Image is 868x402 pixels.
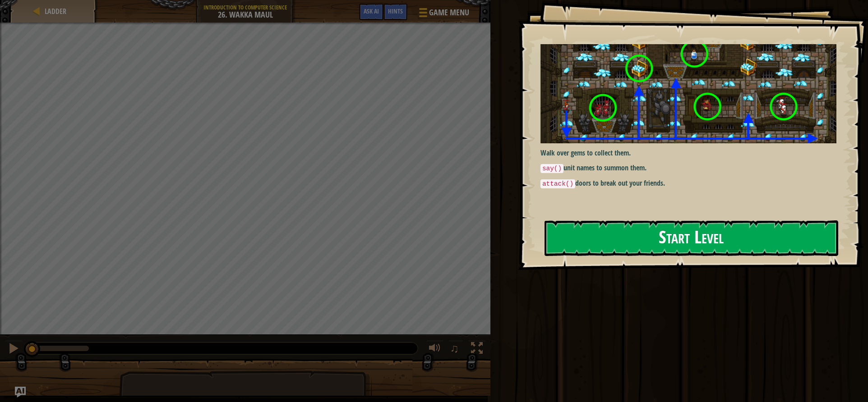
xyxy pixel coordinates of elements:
[364,7,379,15] span: Ask AI
[45,6,66,16] span: Ladder
[448,340,464,359] button: ♫
[540,148,843,158] p: Walk over gems to collect them.
[42,6,66,16] a: Ladder
[426,340,444,359] button: Adjust volume
[545,220,838,256] button: Start Level
[540,164,563,173] code: say()
[540,179,575,188] code: attack()
[412,4,475,25] button: Game Menu
[540,163,843,174] p: unit names to summon them.
[468,340,486,359] button: Toggle fullscreen
[540,44,843,143] img: Wakka maul
[450,342,459,355] span: ♫
[15,387,26,397] button: Ask AI
[540,178,843,189] p: doors to break out your friends.
[388,7,403,15] span: Hints
[429,7,469,18] span: Game Menu
[359,4,383,20] button: Ask AI
[5,340,23,359] button: Ctrl + P: Pause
